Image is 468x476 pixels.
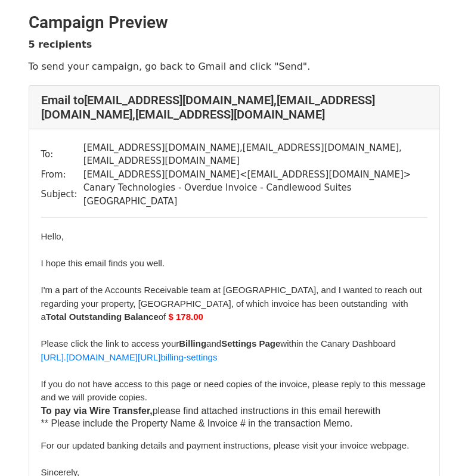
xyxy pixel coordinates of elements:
h2: Campaign Preview [29,13,440,33]
span: If you do not have access to this page or need copies of the invoice, please reply to this messag... [41,379,426,403]
b: Billing [179,338,206,349]
span: ** Please include the Property Name & Invoice # in the transaction Memo. [41,418,353,428]
span: please find attached instructions in this email herewith [41,406,381,416]
b: Settings Page [221,338,280,349]
span: I hope this email finds you well. [41,258,165,268]
a: [URL].[DOMAIN_NAME][URL]billing-settings [41,352,218,362]
td: [EMAIL_ADDRESS][DOMAIN_NAME] < [EMAIL_ADDRESS][DOMAIN_NAME] > [83,168,427,182]
h4: Email to [EMAIL_ADDRESS][DOMAIN_NAME] , [EMAIL_ADDRESS][DOMAIN_NAME] , [EMAIL_ADDRESS][DOMAIN_NAME] [41,93,427,122]
strong: To pay via Wire Transfer, [41,406,153,416]
td: To: [41,141,83,168]
strong: 5 recipients [29,39,92,50]
span: I'm a part of the Accounts Receivable team at [GEOGRAPHIC_DATA], and I wanted to reach out regard... [41,285,422,322]
p: To send your campaign, go back to Gmail and click "Send". [29,60,440,73]
span: For our updated banking details and payment instructions, please visit your invoice webpage. [41,440,410,450]
td: [EMAIL_ADDRESS][DOMAIN_NAME] , [EMAIL_ADDRESS][DOMAIN_NAME] , [EMAIL_ADDRESS][DOMAIN_NAME] [83,141,427,168]
td: Subject: [41,181,83,208]
b: Total Outstanding Balance [46,312,159,322]
font: $ 178.00 [168,312,203,322]
td: From: [41,168,83,182]
td: Canary Technologies - Overdue Invoice - Candlewood Suites [GEOGRAPHIC_DATA] [83,181,427,208]
span: Hello, [41,231,64,241]
span: Please click the link to access your and within the Canary Dashboard [41,338,396,349]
